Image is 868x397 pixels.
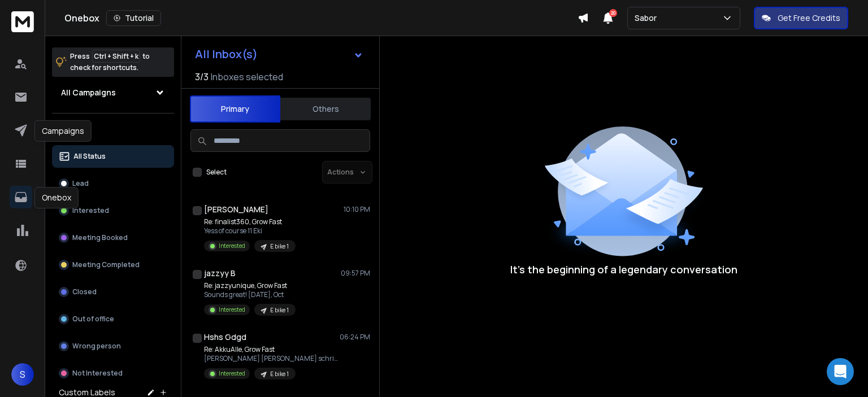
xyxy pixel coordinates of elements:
[73,152,106,161] p: All Status
[270,306,289,315] p: E bike 1
[92,50,140,63] span: Ctrl + Shift + k
[778,12,840,24] p: Get Free Credits
[34,187,79,208] div: Onebox
[280,97,371,121] button: Others
[204,290,296,299] p: Sounds great! [DATE], Oct
[52,172,174,195] button: Lead
[204,354,340,363] p: [PERSON_NAME] [PERSON_NAME] schrieb am
[219,242,245,250] p: Interested
[72,287,97,296] p: Closed
[204,331,246,343] h1: Hshs Gdgd
[52,81,174,104] button: All Campaigns
[64,10,578,26] div: Onebox
[211,70,283,84] h3: Inboxes selected
[52,199,174,222] button: Interested
[52,123,174,138] h3: Filters
[72,369,123,378] p: Not Interested
[206,168,227,177] label: Select
[11,363,34,386] button: S
[52,335,174,357] button: Wrong person
[52,145,174,168] button: All Status
[204,268,236,279] h1: jazzyy B
[204,204,268,215] h1: [PERSON_NAME]
[72,315,114,324] p: Out of office
[52,308,174,330] button: Out of office
[52,254,174,276] button: Meeting Completed
[190,95,280,123] button: Primary
[52,362,174,385] button: Not Interested
[204,345,340,354] p: Re: AkkuAlle, Grow Fast
[72,260,140,269] p: Meeting Completed
[635,12,661,24] p: Sabor
[219,369,245,378] p: Interested
[195,70,209,84] span: 3 / 3
[340,333,370,342] p: 06:24 PM
[72,233,128,242] p: Meeting Booked
[827,358,854,385] div: Open Intercom Messenger
[270,242,289,251] p: E bike 1
[72,206,109,215] p: Interested
[204,226,296,235] p: Yess of course 11 Eki
[72,342,121,351] p: Wrong person
[344,205,370,214] p: 10:10 PM
[219,306,245,314] p: Interested
[609,9,617,17] span: 20
[270,370,289,378] p: E bike 1
[70,51,150,73] p: Press to check for shortcuts.
[34,120,92,142] div: Campaigns
[61,87,116,98] h1: All Campaigns
[341,269,370,278] p: 09:57 PM
[204,281,296,290] p: Re: jazzyunique, Grow Fast
[754,7,848,29] button: Get Free Credits
[204,217,296,226] p: Re: finalist360, Grow Fast
[52,226,174,249] button: Meeting Booked
[195,49,258,60] h1: All Inbox(s)
[186,43,372,66] button: All Inbox(s)
[510,261,737,277] p: It’s the beginning of a legendary conversation
[106,10,161,26] button: Tutorial
[72,179,89,188] p: Lead
[52,281,174,303] button: Closed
